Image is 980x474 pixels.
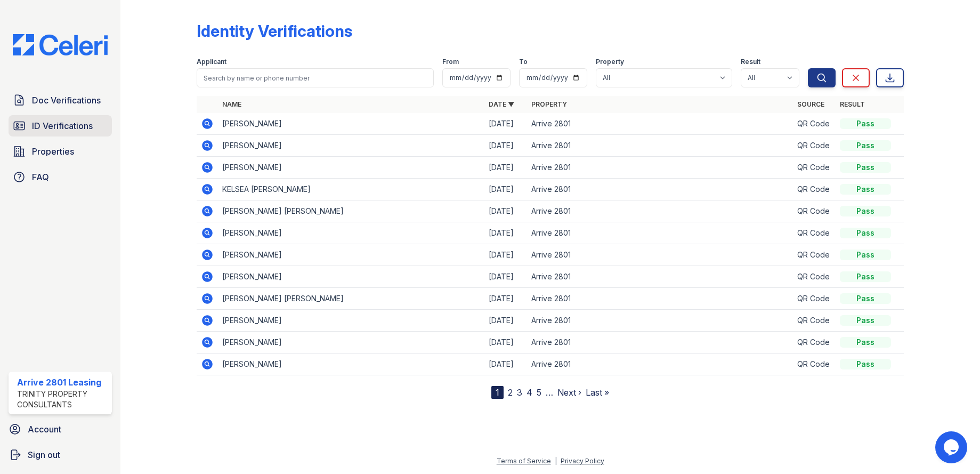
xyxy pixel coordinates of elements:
div: Pass [840,250,891,260]
div: Pass [840,162,891,173]
td: [DATE] [484,157,527,179]
a: Privacy Policy [561,457,604,465]
a: Terms of Service [497,457,551,465]
a: Name [222,100,241,108]
div: Pass [840,118,891,129]
td: Arrive 2801 [527,222,793,244]
span: Sign out [28,448,60,461]
a: 3 [517,387,522,398]
td: [DATE] [484,332,527,354]
a: Date ▼ [489,100,514,108]
td: [DATE] [484,266,527,288]
img: CE_Logo_Blue-a8612792a0a2168367f1c8372b55b34899dd931a85d93a1a3d3e32e68fde9ad4.png [4,34,116,55]
td: Arrive 2801 [527,113,793,135]
td: [DATE] [484,135,527,157]
a: FAQ [9,166,112,188]
div: | [555,457,557,465]
td: QR Code [793,310,836,332]
label: To [519,58,528,66]
a: 5 [537,387,541,398]
label: Applicant [197,58,226,66]
td: QR Code [793,332,836,354]
a: Property [531,100,567,108]
span: ID Verifications [32,119,93,132]
td: [DATE] [484,200,527,222]
a: Result [840,100,865,108]
td: QR Code [793,266,836,288]
td: [DATE] [484,113,527,135]
td: [PERSON_NAME] [PERSON_NAME] [218,200,484,222]
div: Pass [840,315,891,326]
td: Arrive 2801 [527,354,793,375]
td: Arrive 2801 [527,200,793,222]
div: Pass [840,140,891,151]
span: Account [28,423,61,436]
td: QR Code [793,179,836,200]
td: Arrive 2801 [527,288,793,310]
td: QR Code [793,200,836,222]
td: Arrive 2801 [527,179,793,200]
div: Pass [840,359,891,369]
td: Arrive 2801 [527,310,793,332]
td: QR Code [793,222,836,244]
a: Doc Verifications [9,90,112,111]
iframe: chat widget [935,431,969,463]
div: Identity Verifications [197,21,352,41]
a: Last » [586,387,609,398]
a: Next › [557,387,581,398]
td: [DATE] [484,244,527,266]
div: Pass [840,206,891,216]
div: Pass [840,271,891,282]
td: [DATE] [484,354,527,375]
td: [PERSON_NAME] [218,310,484,332]
div: Pass [840,293,891,304]
a: Source [797,100,824,108]
td: [PERSON_NAME] [218,244,484,266]
td: QR Code [793,135,836,157]
label: Property [596,58,624,66]
td: [DATE] [484,179,527,200]
td: [PERSON_NAME] [218,354,484,375]
td: [DATE] [484,222,527,244]
td: [DATE] [484,310,527,332]
td: [DATE] [484,288,527,310]
span: Properties [32,145,74,158]
div: Arrive 2801 Leasing [17,376,108,389]
td: QR Code [793,244,836,266]
div: Trinity Property Consultants [17,389,108,410]
td: [PERSON_NAME] [218,135,484,157]
label: From [442,58,459,66]
td: Arrive 2801 [527,332,793,354]
a: Account [4,419,116,440]
td: Arrive 2801 [527,157,793,179]
span: Doc Verifications [32,94,101,107]
td: [PERSON_NAME] [218,113,484,135]
td: [PERSON_NAME] [218,266,484,288]
td: Arrive 2801 [527,266,793,288]
div: 1 [491,386,504,399]
span: … [546,386,553,399]
span: FAQ [32,171,49,183]
td: [PERSON_NAME] [218,222,484,244]
td: [PERSON_NAME] [218,157,484,179]
td: Arrive 2801 [527,135,793,157]
div: Pass [840,337,891,348]
a: ID Verifications [9,115,112,136]
a: 2 [508,387,513,398]
div: Pass [840,184,891,195]
a: 4 [527,387,532,398]
a: Sign out [4,444,116,465]
td: [PERSON_NAME] [218,332,484,354]
td: QR Code [793,157,836,179]
td: QR Code [793,288,836,310]
input: Search by name or phone number [197,68,434,87]
td: QR Code [793,113,836,135]
td: KELSEA [PERSON_NAME] [218,179,484,200]
a: Properties [9,141,112,162]
div: Pass [840,228,891,238]
td: QR Code [793,354,836,375]
td: Arrive 2801 [527,244,793,266]
td: [PERSON_NAME] [PERSON_NAME] [218,288,484,310]
label: Result [741,58,760,66]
